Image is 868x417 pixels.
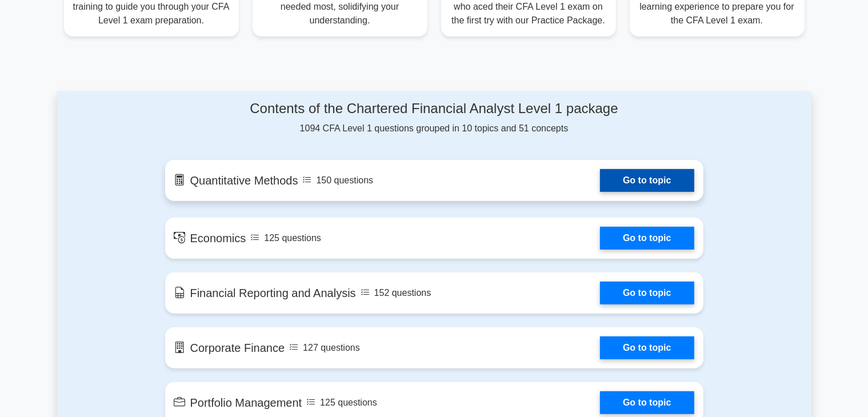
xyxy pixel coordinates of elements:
[165,101,703,117] h4: Contents of the Chartered Financial Analyst Level 1 package
[600,391,694,414] a: Go to topic
[165,101,703,135] div: 1094 CFA Level 1 questions grouped in 10 topics and 51 concepts
[600,282,694,304] a: Go to topic
[600,336,694,359] a: Go to topic
[600,169,694,192] a: Go to topic
[600,227,694,250] a: Go to topic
